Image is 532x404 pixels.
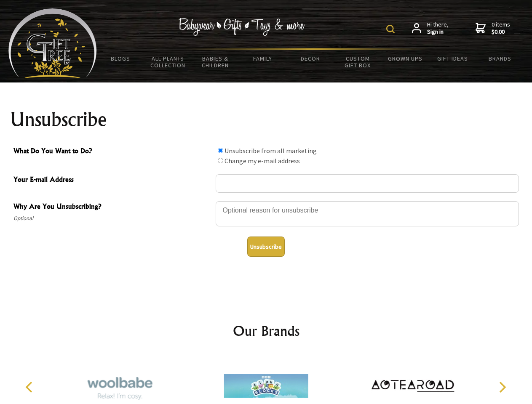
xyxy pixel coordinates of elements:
[218,148,223,153] input: What Do You Want to Do?
[192,50,239,74] a: Babies & Children
[427,21,449,36] span: Hi there,
[13,213,211,223] span: Optional
[10,109,522,130] h1: Unsubscribe
[21,378,40,396] button: Previous
[381,50,429,67] a: Grown Ups
[216,201,519,226] textarea: Why Are You Unsubscribing?
[144,50,192,74] a: All Plants Collection
[13,146,211,158] span: What Do You Want to Do?
[492,21,510,36] span: 0 items
[334,50,382,74] a: Custom Gift Box
[476,50,524,67] a: Brands
[386,25,395,33] img: product search
[13,201,211,213] span: Why Are You Unsubscribing?
[286,50,334,67] a: Decor
[97,50,144,67] a: BLOGS
[8,8,97,78] img: Babyware - Gifts - Toys and more...
[17,321,516,341] h2: Our Brands
[492,28,510,36] strong: $0.00
[427,28,449,36] strong: Sign in
[412,21,449,36] a: Hi there,Sign in
[218,158,223,163] input: What Do You Want to Do?
[225,157,300,165] label: Change my e-mail address
[493,378,511,396] button: Next
[247,237,285,257] button: Unsubscribe
[476,21,510,36] a: 0 items$0.00
[429,50,476,67] a: Gift Ideas
[239,50,287,67] a: Family
[225,146,317,155] label: Unsubscribe from all marketing
[179,18,305,36] img: Babywear - Gifts - Toys & more
[216,174,519,193] input: Your E-mail Address
[13,174,211,186] span: Your E-mail Address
